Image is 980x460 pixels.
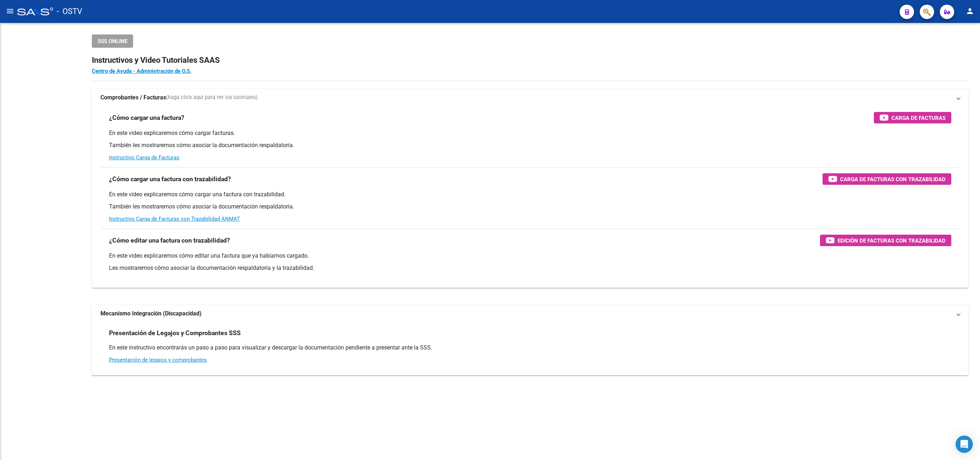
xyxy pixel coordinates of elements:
[109,357,207,363] a: Presentación de legajos y comprobantes
[92,53,969,67] h2: Instructivos y Video Tutoriales SAAS
[109,216,240,222] a: Instructivo Carga de Facturas con Trazabilidad ANMAT
[92,68,191,74] a: Centro de Ayuda - Administración de O.S.
[6,7,14,15] mat-icon: menu
[109,328,241,338] h3: Presentación de Legajos y Comprobantes SSS
[109,191,951,198] p: En este video explicaremos cómo cargar una factura con trazabilidad.
[92,322,969,375] div: Mecanismo Integración (Discapacidad)
[840,175,946,184] span: Carga de Facturas con Trazabilidad
[956,436,973,453] div: Open Intercom Messenger
[109,344,951,352] p: En este instructivo encontrarás un paso a paso para visualizar y descargar la documentación pendi...
[92,89,969,106] mat-expansion-panel-header: Comprobantes / Facturas(haga click aquí para ver los tutoriales)
[92,34,133,48] button: SSS ONLINE
[92,106,969,288] div: Comprobantes / Facturas(haga click aquí para ver los tutoriales)
[838,236,946,245] span: Edición de Facturas con Trazabilidad
[109,154,179,161] a: Instructivo Carga de Facturas
[109,129,951,137] p: En este video explicaremos cómo cargar facturas.
[98,38,127,44] span: SSS ONLINE
[166,94,258,102] span: (haga click aquí para ver los tutoriales)
[109,264,951,272] p: Les mostraremos cómo asociar la documentación respaldatoria y la trazabilidad.
[100,94,166,102] strong: Comprobantes / Facturas
[100,310,202,318] strong: Mecanismo Integración (Discapacidad)
[109,174,231,184] h3: ¿Cómo cargar una factura con trazabilidad?
[891,113,946,122] span: Carga de Facturas
[109,235,230,245] h3: ¿Cómo editar una factura con trazabilidad?
[109,252,951,260] p: En este video explicaremos cómo editar una factura que ya habíamos cargado.
[966,7,974,15] mat-icon: person
[57,4,82,19] span: - OSTV
[820,235,951,246] button: Edición de Facturas con Trazabilidad
[874,112,951,123] button: Carga de Facturas
[109,141,951,149] p: También les mostraremos cómo asociar la documentación respaldatoria.
[92,305,969,322] mat-expansion-panel-header: Mecanismo Integración (Discapacidad)
[109,113,184,123] h3: ¿Cómo cargar una factura?
[109,203,951,211] p: También les mostraremos cómo asociar la documentación respaldatoria.
[823,173,951,185] button: Carga de Facturas con Trazabilidad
